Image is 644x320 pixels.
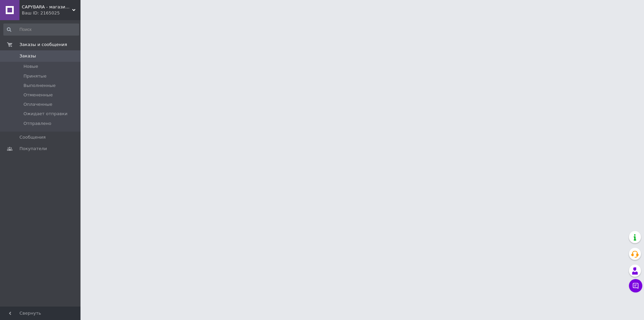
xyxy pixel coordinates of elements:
span: Покупатели [19,146,47,152]
span: CAPYBARA - магазин подарков [22,4,72,10]
div: Ваш ID: 2165025 [22,10,80,16]
span: Заказы [19,53,36,59]
span: Оплаченные [23,101,52,107]
span: Отправлено [23,121,51,127]
button: Чат с покупателем [629,279,642,292]
span: Отмененные [23,92,53,98]
span: Ожидает отправки [23,111,67,117]
input: Поиск [3,24,79,36]
span: Новые [23,63,38,70]
span: Заказы и сообщения [19,42,67,48]
span: Принятые [23,73,47,79]
span: Выполненные [23,83,56,89]
span: Сообщения [19,134,46,140]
